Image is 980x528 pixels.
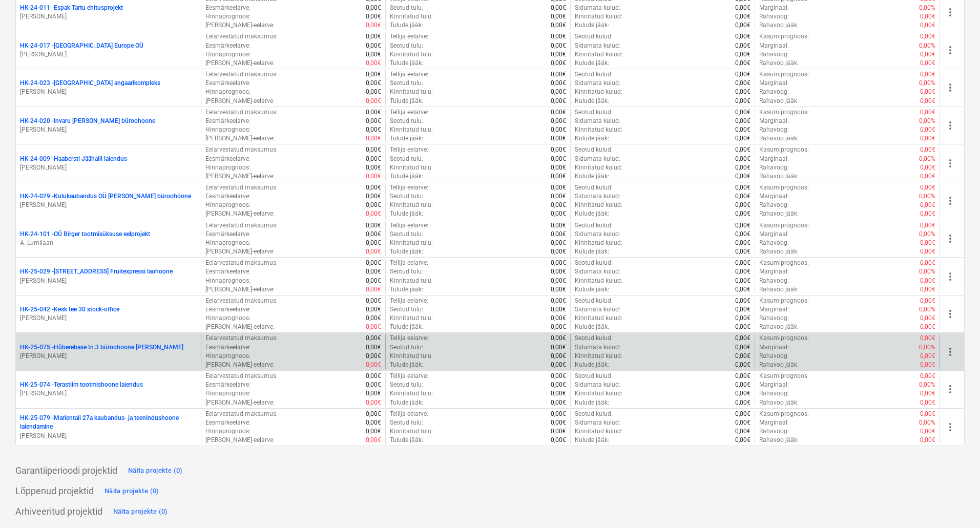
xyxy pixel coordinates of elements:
[20,267,173,276] p: HK-25-029 - [STREET_ADDRESS] Fruitexpressi laohoone
[919,192,935,201] p: 0,00%
[944,119,956,132] span: more_vert
[759,108,809,117] p: Kasumiprognoos :
[920,163,935,172] p: 0,00€
[551,163,566,172] p: 0,00€
[113,506,168,518] div: Näita projekte (0)
[920,21,935,30] p: 0,00€
[759,221,809,230] p: Kasumiprognoos :
[205,239,251,247] p: Hinnaprognoos :
[575,230,620,239] p: Sidumata kulud :
[20,117,197,134] div: HK-24-020 -Invaru [PERSON_NAME] büroohoone[PERSON_NAME]
[759,259,809,267] p: Kasumiprognoos :
[759,117,789,125] p: Marginaal :
[920,277,935,285] p: 0,00€
[920,239,935,247] p: 0,00€
[366,50,381,59] p: 0,00€
[735,163,750,172] p: 0,00€
[366,183,381,192] p: 0,00€
[919,4,935,12] p: 0,00%
[735,267,750,276] p: 0,00€
[759,12,789,21] p: Rahavoog :
[20,4,197,21] div: HK-24-011 -Espak Tartu ehitusprojekt[PERSON_NAME]
[944,44,956,56] span: more_vert
[390,192,423,201] p: Seotud tulu :
[390,183,428,192] p: Tellija eelarve :
[390,145,428,154] p: Tellija eelarve :
[20,381,143,389] p: HK-25-074 - Terastiim tootmishoone laiendus
[735,277,750,285] p: 0,00€
[390,201,433,209] p: Kinnitatud tulu :
[366,259,381,267] p: 0,00€
[366,172,381,181] p: 0,00€
[920,183,935,192] p: 0,00€
[575,172,609,181] p: Kulude jääk :
[735,108,750,117] p: 0,00€
[575,163,622,172] p: Kinnitatud kulud :
[944,81,956,94] span: more_vert
[920,259,935,267] p: 0,00€
[575,41,620,50] p: Sidumata kulud :
[390,41,423,50] p: Seotud tulu :
[20,192,197,209] div: HK-24-029 -Kulukaubandus OÜ [PERSON_NAME] büroohoone[PERSON_NAME]
[575,12,622,21] p: Kinnitatud kulud :
[575,21,609,30] p: Kulude jääk :
[366,221,381,230] p: 0,00€
[20,41,143,50] p: HK-24-017 - [GEOGRAPHIC_DATA] Europe OÜ
[20,125,197,134] p: [PERSON_NAME]
[920,59,935,68] p: 0,00€
[390,79,423,88] p: Seotud tulu :
[575,277,622,285] p: Kinnitatud kulud :
[575,247,609,256] p: Kulude jääk :
[944,157,956,170] span: more_vert
[205,201,251,209] p: Hinnaprognoos :
[551,277,566,285] p: 0,00€
[366,125,381,134] p: 0,00€
[20,343,183,352] p: HK-25-075 - Hõberebase tn.3 büroohoone [PERSON_NAME]
[366,88,381,96] p: 0,00€
[920,221,935,230] p: 0,00€
[105,485,159,497] div: Näita projekte (0)
[102,483,162,499] button: Näita projekte (0)
[735,21,750,30] p: 0,00€
[390,285,423,294] p: Tulude jääk :
[919,155,935,163] p: 0,00%
[551,259,566,267] p: 0,00€
[390,4,423,12] p: Seotud tulu :
[575,192,620,201] p: Sidumata kulud :
[759,59,799,68] p: Rahavoo jääk :
[390,134,423,143] p: Tulude jääk :
[366,201,381,209] p: 0,00€
[366,230,381,239] p: 0,00€
[759,192,789,201] p: Marginaal :
[205,125,251,134] p: Hinnaprognoos :
[759,247,799,256] p: Rahavoo jääk :
[366,239,381,247] p: 0,00€
[20,239,197,247] p: A. Lumilaan
[205,172,275,181] p: [PERSON_NAME]-eelarve :
[20,155,127,163] p: HK-24-009 - Haabersti Jäähalli laiendus
[551,97,566,105] p: 0,00€
[735,201,750,209] p: 0,00€
[205,267,251,276] p: Eesmärkeelarve :
[205,88,251,96] p: Hinnaprognoos :
[20,88,197,96] p: [PERSON_NAME]
[366,277,381,285] p: 0,00€
[366,70,381,79] p: 0,00€
[390,267,423,276] p: Seotud tulu :
[366,285,381,294] p: 0,00€
[20,12,197,21] p: [PERSON_NAME]
[20,79,160,88] p: HK-24-023 - [GEOGRAPHIC_DATA] angaarikompleks
[735,97,750,105] p: 0,00€
[759,145,809,154] p: Kasumiprognoos :
[20,305,197,323] div: HK-25-042 -Kesk tee 30 stock-office[PERSON_NAME]
[366,117,381,125] p: 0,00€
[944,6,956,18] span: more_vert
[390,172,423,181] p: Tulude jääk :
[735,221,750,230] p: 0,00€
[390,247,423,256] p: Tulude jääk :
[920,209,935,218] p: 0,00€
[551,285,566,294] p: 0,00€
[551,117,566,125] p: 0,00€
[575,50,622,59] p: Kinnitatud kulud :
[575,145,613,154] p: Seotud kulud :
